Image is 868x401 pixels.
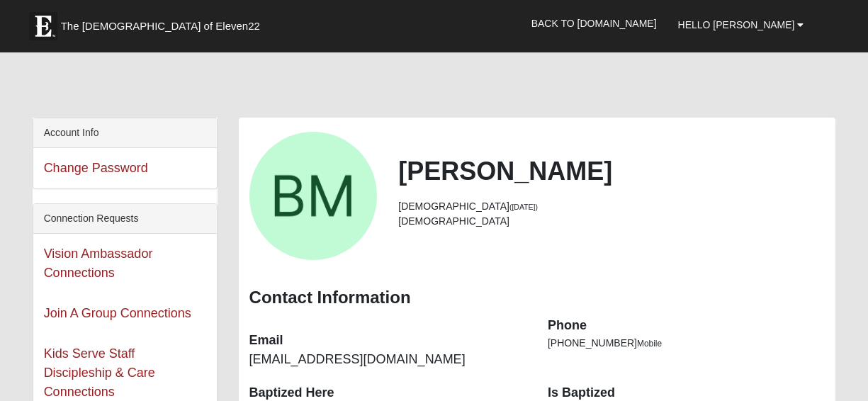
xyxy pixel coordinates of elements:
div: Account Info [33,118,217,148]
span: Hello [PERSON_NAME] [678,19,795,30]
a: Vision Ambassador Connections [44,247,153,280]
a: The [DEMOGRAPHIC_DATA] of Eleven22 [22,5,305,40]
li: [DEMOGRAPHIC_DATA] [398,199,825,214]
a: Hello [PERSON_NAME] [667,7,815,43]
dt: Phone [548,317,825,335]
a: Back to [DOMAIN_NAME] [521,6,667,41]
a: Join A Group Connections [44,306,191,320]
li: [PHONE_NUMBER] [548,336,825,351]
div: Connection Requests [33,204,217,234]
a: View Fullsize Photo [249,188,378,202]
li: [DEMOGRAPHIC_DATA] [398,214,825,229]
a: Kids Serve Staff Discipleship & Care Connections [44,346,155,399]
span: The [DEMOGRAPHIC_DATA] of Eleven22 [61,19,260,33]
span: Mobile [637,339,662,349]
dt: Email [249,332,526,350]
img: Eleven22 logo [29,12,57,40]
dd: [EMAIL_ADDRESS][DOMAIN_NAME] [249,351,526,369]
h3: Contact Information [249,288,825,308]
small: ([DATE]) [509,203,538,211]
h2: [PERSON_NAME] [398,156,825,186]
a: Change Password [44,161,148,175]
